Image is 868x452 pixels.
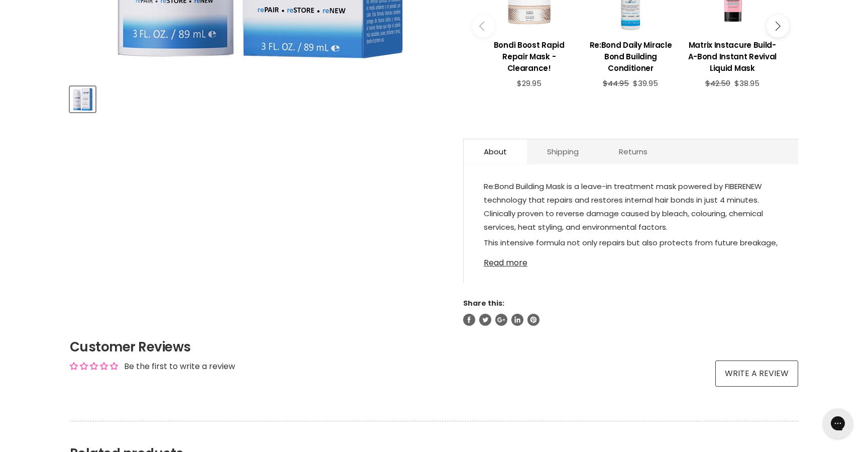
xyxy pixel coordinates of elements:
p: Re:Bond Building Mask is a leave-in treatment mask powered by FIBERENEW technology that repairs a... [484,179,778,236]
h3: Matrix Instacure Build-A-Bond Instant Revival Liquid Mask [687,39,778,74]
h3: Bondi Boost Rapid Repair Mask - Clearance! [483,39,575,74]
h2: Customer Reviews [70,338,798,356]
a: Write a review [715,360,798,387]
a: Returns [599,139,668,164]
div: Average rating is 0.00 stars [70,360,118,372]
span: $38.95 [734,78,759,88]
span: $44.95 [603,78,629,88]
a: About [464,139,527,164]
span: $42.50 [705,78,730,88]
span: $29.95 [517,78,541,88]
a: View product:Re:Bond Daily Miracle Bond Building Conditioner [585,32,676,79]
a: Read more [484,252,778,267]
iframe: Gorgias live chat messenger [818,405,858,442]
button: Re:Bond Leave-In Miracle Bond Building Mask [70,86,95,112]
span: $39.95 [633,78,658,88]
a: Shipping [527,139,599,164]
aside: Share this: [463,299,798,326]
a: View product:Matrix Instacure Build-A-Bond Instant Revival Liquid Mask [687,32,778,79]
div: Product thumbnails [68,83,447,112]
a: View product:Bondi Boost Rapid Repair Mask - Clearance! [483,32,575,79]
img: Re:Bond Leave-In Miracle Bond Building Mask [71,87,94,111]
div: Be the first to write a review [124,361,235,372]
span: Share this: [463,298,504,308]
h3: Re:Bond Daily Miracle Bond Building Conditioner [585,39,676,74]
p: This intensive formula not only repairs but also protects from future breakage, leaving hair heal... [484,236,778,292]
